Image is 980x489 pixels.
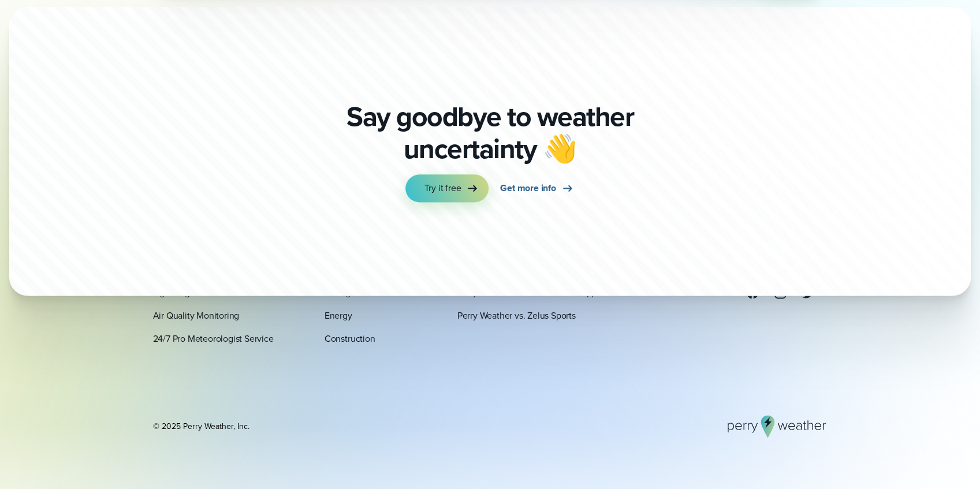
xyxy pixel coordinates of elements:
[405,174,489,202] a: Try it free
[342,100,638,165] p: Say goodbye to weather uncertainty 👋
[153,332,274,346] a: 24/7 Pro Meteorologist Service
[424,181,461,195] span: Try it free
[457,309,576,323] a: Perry Weather vs. Zelus Sports
[153,309,240,323] a: Air Quality Monitoring
[500,181,556,195] span: Get more info
[325,309,352,323] a: Energy
[153,421,249,432] div: © 2025 Perry Weather, Inc.
[325,332,375,346] a: Construction
[500,174,574,202] a: Get more info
